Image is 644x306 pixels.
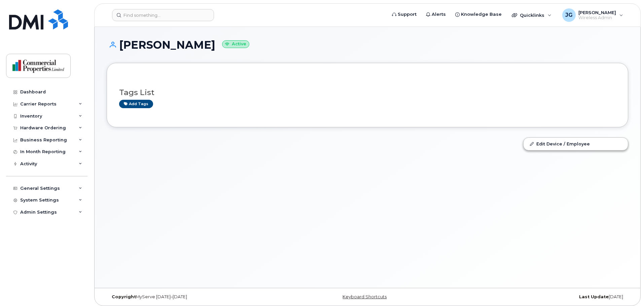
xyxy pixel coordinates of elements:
[222,40,249,48] small: Active
[119,100,153,108] a: Add tags
[343,294,387,299] a: Keyboard Shortcuts
[119,88,616,97] h3: Tags List
[454,294,628,300] div: [DATE]
[524,138,628,150] a: Edit Device / Employee
[112,294,136,299] strong: Copyright
[579,294,609,299] strong: Last Update
[107,294,281,300] div: MyServe [DATE]–[DATE]
[107,39,628,51] h1: [PERSON_NAME]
